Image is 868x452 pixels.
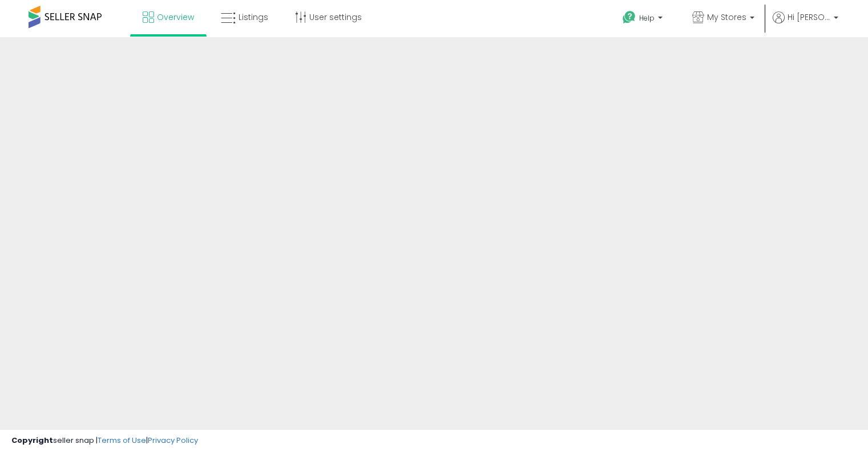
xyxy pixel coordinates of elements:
[98,435,146,446] a: Terms of Use
[613,2,674,37] a: Help
[11,435,53,446] strong: Copyright
[773,11,838,37] a: Hi [PERSON_NAME]
[639,13,655,23] span: Help
[148,435,198,446] a: Privacy Policy
[707,11,746,23] span: My Stores
[239,11,268,23] span: Listings
[157,11,194,23] span: Overview
[788,11,830,23] span: Hi [PERSON_NAME]
[622,10,636,25] i: Get Help
[11,435,198,446] div: seller snap | |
